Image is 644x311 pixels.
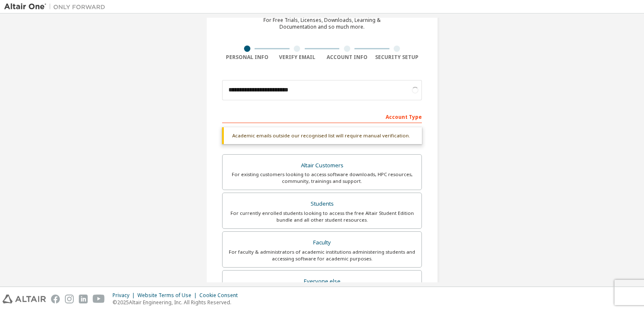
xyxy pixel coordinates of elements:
[263,17,381,30] div: For Free Trials, Licenses, Downloads, Learning & Documentation and so much more.
[93,295,105,303] img: youtube.svg
[228,198,416,210] div: Students
[65,295,74,303] img: instagram.svg
[228,276,416,287] div: Everyone else
[228,171,416,185] div: For existing customers looking to access software downloads, HPC resources, community, trainings ...
[113,292,137,299] div: Privacy
[222,127,422,144] div: Academic emails outside our recognised list will require manual verification.
[372,54,422,61] div: Security Setup
[222,54,272,61] div: Personal Info
[228,210,416,223] div: For currently enrolled students looking to access the free Altair Student Edition bundle and all ...
[4,3,110,11] img: Altair One
[199,292,243,299] div: Cookie Consent
[228,249,416,262] div: For faculty & administrators of academic institutions administering students and accessing softwa...
[322,54,372,61] div: Account Info
[113,299,243,306] p: © 2025 Altair Engineering, Inc. All Rights Reserved.
[3,295,46,303] img: altair_logo.svg
[137,292,199,299] div: Website Terms of Use
[222,110,422,123] div: Account Type
[51,295,60,303] img: facebook.svg
[228,160,416,172] div: Altair Customers
[272,54,322,61] div: Verify Email
[79,295,88,303] img: linkedin.svg
[228,237,416,249] div: Faculty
